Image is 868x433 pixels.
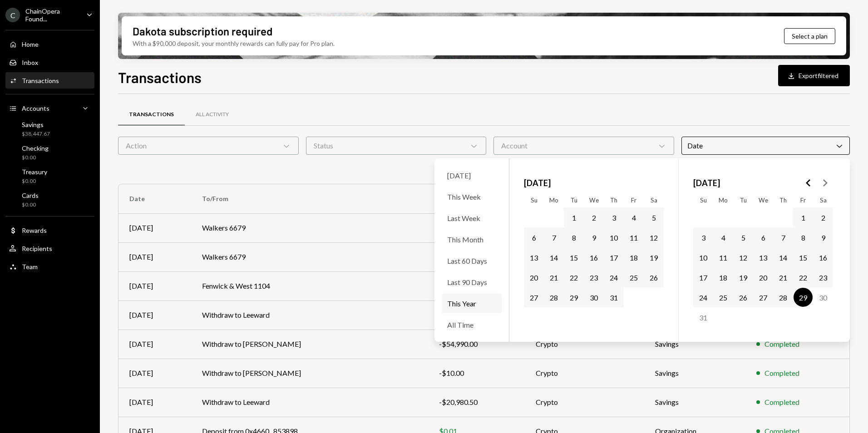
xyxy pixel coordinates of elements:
td: Crypto [525,388,644,417]
div: [DATE] [129,397,180,408]
a: Transactions [5,72,94,89]
div: [DATE] [442,166,502,185]
button: Tuesday, July 1st, 2025, selected [564,208,583,227]
button: Sunday, August 17th, 2025, selected [694,268,713,287]
button: Monday, August 25th, 2025, selected [714,288,733,307]
a: Treasury$0.00 [5,165,94,187]
div: Savings [22,121,50,128]
td: Savings [644,388,745,417]
div: Cards [22,192,39,199]
button: Monday, July 14th, 2025, selected [544,248,563,267]
button: Wednesday, July 16th, 2025, selected [584,248,603,267]
button: Wednesday, July 9th, 2025, selected [584,228,603,247]
button: Thursday, August 28th, 2025, selected [774,288,793,307]
th: Friday [624,193,644,207]
div: C [5,8,20,22]
button: Thursday, August 21st, 2025, selected [774,268,793,287]
th: Monday [713,193,733,207]
div: $0.00 [22,201,39,209]
div: Transactions [22,77,59,84]
button: Thursday, July 17th, 2025, selected [604,248,623,267]
div: Accounts [22,104,49,112]
div: Recipients [22,245,52,252]
div: This Year [442,294,502,313]
td: Walkers 6679 [191,242,428,271]
button: Friday, July 11th, 2025, selected [624,228,643,247]
th: Sunday [524,193,544,207]
div: -$20,980.50 [439,397,514,408]
div: Last 60 Days [442,251,502,271]
div: Dakota subscription required [133,24,272,39]
div: Completed [764,397,799,408]
button: Monday, July 7th, 2025, selected [544,228,563,247]
button: Wednesday, July 30th, 2025, selected [584,288,603,307]
button: Wednesday, July 2nd, 2025, selected [584,208,603,227]
div: [DATE] [129,251,180,262]
h1: Transactions [118,68,202,86]
div: This Month [442,230,502,249]
div: Rewards [22,226,47,234]
th: Saturday [644,193,664,207]
th: Amount [428,184,525,213]
div: $38,447.67 [22,130,50,138]
div: [DATE] [129,339,180,349]
div: Team [22,263,38,271]
button: Tuesday, July 29th, 2025, selected [564,288,583,307]
th: Wednesday [584,193,604,207]
div: Transactions [129,111,174,118]
a: Checking$0.00 [5,142,94,163]
button: Monday, August 4th, 2025, selected [714,228,733,247]
button: Saturday, August 30th, 2025 [814,288,833,307]
div: Last 90 Days [442,272,502,292]
button: Sunday, August 10th, 2025, selected [694,248,713,267]
button: Saturday, August 23rd, 2025, selected [814,268,833,287]
a: Cards$0.00 [5,189,94,211]
div: All Activity [196,111,229,118]
div: $0.00 [22,154,49,162]
th: Sunday [693,193,713,207]
button: Tuesday, August 26th, 2025, selected [734,288,753,307]
div: [DATE] [129,368,180,379]
td: Walkers 6679 [191,213,428,242]
th: Thursday [773,193,793,207]
div: This Week [442,187,502,207]
button: Tuesday, July 22nd, 2025, selected [564,268,583,287]
td: Withdraw to Leeward [191,300,428,330]
td: Savings [644,330,745,359]
button: Friday, July 4th, 2025, selected [624,208,643,227]
button: Wednesday, August 13th, 2025, selected [754,248,773,267]
span: [DATE] [693,173,720,193]
a: All Activity [185,103,240,126]
div: Completed [764,339,799,349]
button: Friday, August 15th, 2025, selected [794,248,813,267]
th: To/From [191,184,428,213]
td: Crypto [525,330,644,359]
th: Tuesday [564,193,584,207]
button: Thursday, July 3rd, 2025, selected [604,208,623,227]
button: Tuesday, August 12th, 2025, selected [734,248,753,267]
button: Today, Friday, August 29th, 2025, selected [794,288,813,307]
th: Friday [793,193,813,207]
div: [DATE] [129,280,180,291]
button: Monday, July 28th, 2025, selected [544,288,563,307]
button: Tuesday, July 15th, 2025, selected [564,248,583,267]
th: Tuesday [733,193,753,207]
button: Sunday, August 24th, 2025, selected [694,288,713,307]
button: Friday, July 25th, 2025, selected [624,268,643,287]
button: Sunday, July 6th, 2025, selected [524,228,543,247]
button: Saturday, July 19th, 2025, selected [644,248,663,267]
div: With a $90,000 deposit, your monthly rewards can fully pay for Pro plan. [133,39,335,48]
table: August 2025 [693,193,833,327]
th: Saturday [813,193,833,207]
button: Thursday, August 7th, 2025, selected [774,228,793,247]
button: Sunday, August 3rd, 2025, selected [694,228,713,247]
a: Team [5,258,94,275]
table: July 2025 [524,193,664,327]
div: Action [118,137,299,155]
div: All Time [442,315,502,335]
button: Select a plan [784,28,835,44]
button: Thursday, August 14th, 2025, selected [774,248,793,267]
div: -$10.00 [439,368,514,379]
a: Accounts [5,100,94,116]
td: Withdraw to Leeward [191,388,428,417]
